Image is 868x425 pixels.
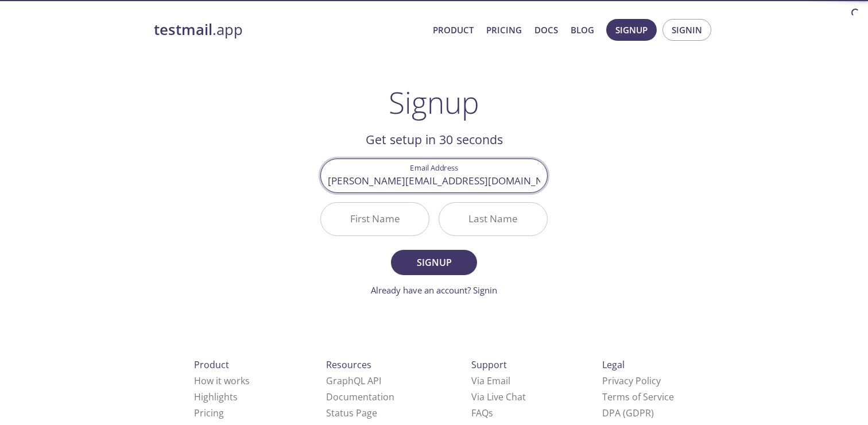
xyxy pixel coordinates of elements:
a: Privacy Policy [602,374,661,387]
a: Terms of Service [602,391,674,403]
a: testmail.app [154,20,424,40]
a: FAQ [471,407,493,419]
a: DPA (GDPR) [602,407,654,419]
button: Signup [391,250,477,275]
a: Pricing [486,22,522,37]
h1: Signup [389,85,479,119]
a: Via Email [471,374,510,387]
span: Signup [615,22,648,37]
a: Product [433,22,474,37]
a: Pricing [194,407,224,419]
a: Highlights [194,391,238,403]
a: Already have an account? Signin [371,284,497,296]
a: How it works [194,374,250,387]
span: Signup [404,254,464,271]
span: Legal [602,358,625,371]
button: Signup [606,19,657,41]
span: s [489,407,493,419]
a: Via Live Chat [471,391,526,403]
a: Blog [571,22,594,37]
span: Support [471,358,507,371]
a: GraphQL API [326,374,381,387]
a: Docs [534,22,558,37]
span: Signin [672,22,702,37]
a: Status Page [326,407,377,419]
span: Resources [326,358,371,371]
h2: Get setup in 30 seconds [320,130,548,149]
button: Signin [662,19,711,41]
strong: testmail [154,20,212,40]
span: Product [194,358,229,371]
a: Documentation [326,391,394,403]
